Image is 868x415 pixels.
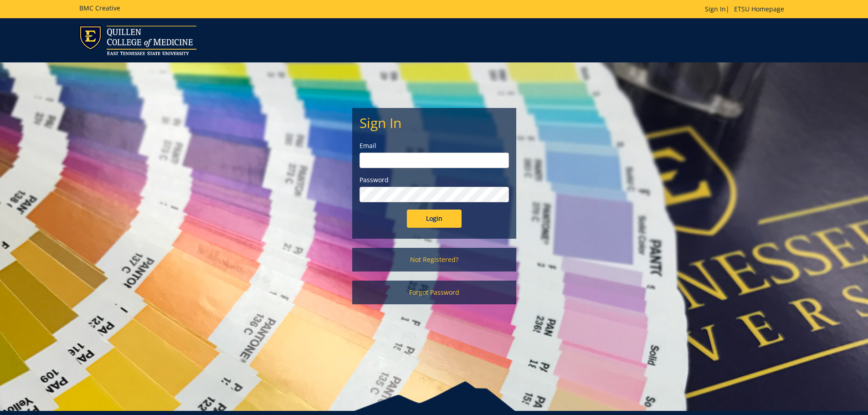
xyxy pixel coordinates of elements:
input: Login [407,210,462,228]
p: | [705,5,789,14]
h2: Sign In [360,115,509,130]
label: Email [360,141,509,150]
a: Sign In [705,5,726,13]
a: Forgot Password [352,281,516,304]
h5: BMC Creative [79,5,120,11]
label: Password [360,175,509,184]
a: Not Registered? [352,248,516,272]
a: ETSU Homepage [729,5,789,13]
img: ETSU logo [79,26,196,55]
